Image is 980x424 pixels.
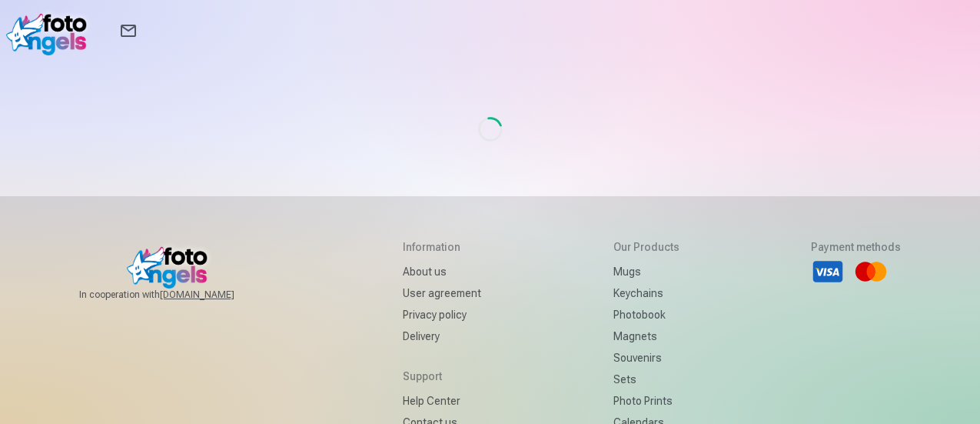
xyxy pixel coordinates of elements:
[403,390,481,412] a: Help Center
[613,369,679,390] a: Sets
[79,289,271,301] span: In cooperation with
[403,326,481,347] a: Delivery
[613,390,679,412] a: Photo prints
[613,326,679,347] a: Magnets
[403,239,481,255] h5: Information
[6,6,95,55] img: /v1
[403,369,481,384] h5: Support
[811,239,901,255] h5: Payment methods
[403,304,481,326] a: Privacy policy
[613,261,679,282] a: Mugs
[613,304,679,326] a: Photobook
[403,261,481,282] a: About us
[613,347,679,369] a: Souvenirs
[811,255,845,289] li: Visa
[854,255,888,289] li: Mastercard
[613,282,679,304] a: Keychains
[403,282,481,304] a: User agreement
[613,239,679,255] h5: Our products
[160,289,271,301] a: [DOMAIN_NAME]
